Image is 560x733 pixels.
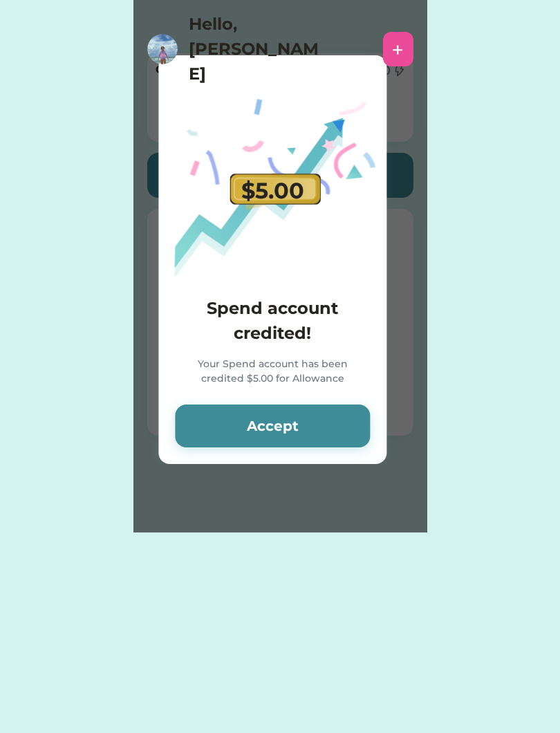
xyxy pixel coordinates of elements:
button: Accept [175,405,370,447]
div: $5.00 [241,174,304,207]
div: Your Spend account has been credited $5.00 for Allowance [175,357,370,388]
div: + [392,39,404,59]
h4: Spend account credited! [175,296,370,346]
img: https%3A%2F%2F1dfc823d71cc564f25c7cc035732a2d8.cdn.bubble.io%2Ff1722546848367x408469275886125250%... [147,34,178,64]
h4: Hello, [PERSON_NAME] [189,12,327,86]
